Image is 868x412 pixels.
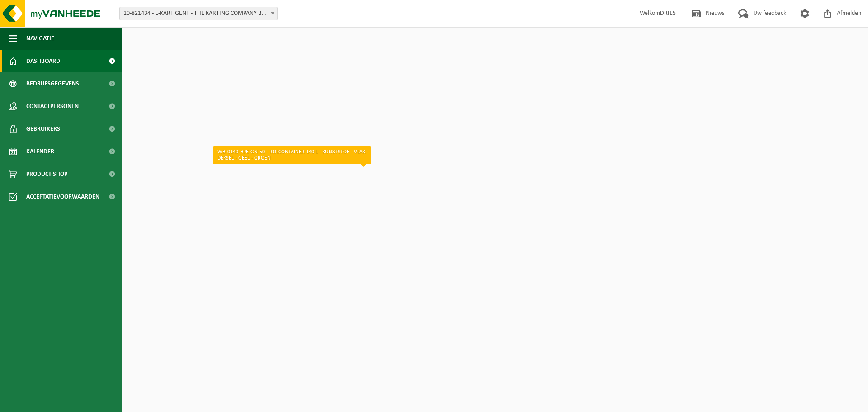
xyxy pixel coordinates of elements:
[660,10,676,17] strong: DRIES
[120,7,277,20] span: 10-821434 - E-KART GENT - THE KARTING COMPANY BV - GENT
[26,185,99,208] span: Acceptatievoorwaarden
[26,72,79,95] span: Bedrijfsgegevens
[26,163,67,185] span: Product Shop
[26,118,60,140] span: Gebruikers
[26,140,54,163] span: Kalender
[26,27,54,50] span: Navigatie
[119,7,278,20] span: 10-821434 - E-KART GENT - THE KARTING COMPANY BV - GENT
[26,95,79,118] span: Contactpersonen
[26,50,60,72] span: Dashboard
